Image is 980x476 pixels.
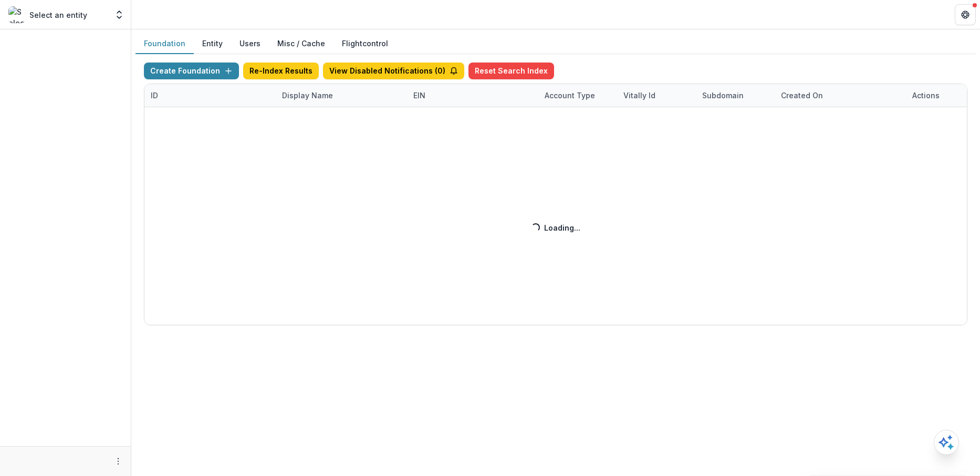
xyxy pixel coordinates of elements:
[231,34,269,54] button: Users
[934,430,959,455] button: Open AI Assistant
[29,9,87,20] p: Select an entity
[8,6,25,23] img: Select an entity
[135,34,194,54] button: Foundation
[194,34,231,54] button: Entity
[112,4,127,25] button: Open entity switcher
[112,455,124,468] button: More
[342,38,388,49] a: Flightcontrol
[269,34,333,54] button: Misc / Cache
[955,4,976,25] button: Get Help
